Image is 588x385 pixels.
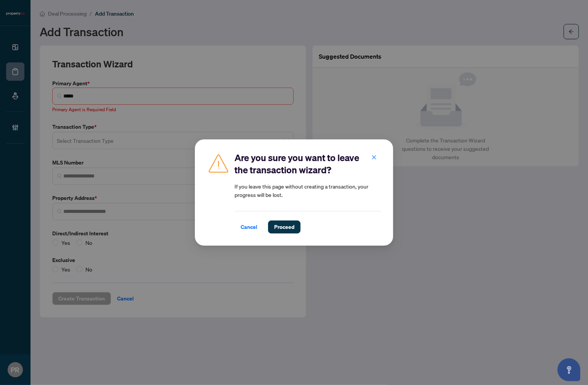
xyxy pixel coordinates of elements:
[235,220,263,233] button: Cancel
[241,221,257,233] span: Cancel
[235,182,381,199] article: If you leave this page without creating a transaction, your progress will be lost.
[268,220,300,233] button: Proceed
[371,155,377,160] span: close
[235,152,381,176] h2: Are you sure you want to leave the transaction wizard?
[274,221,294,233] span: Proceed
[557,358,580,381] button: Open asap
